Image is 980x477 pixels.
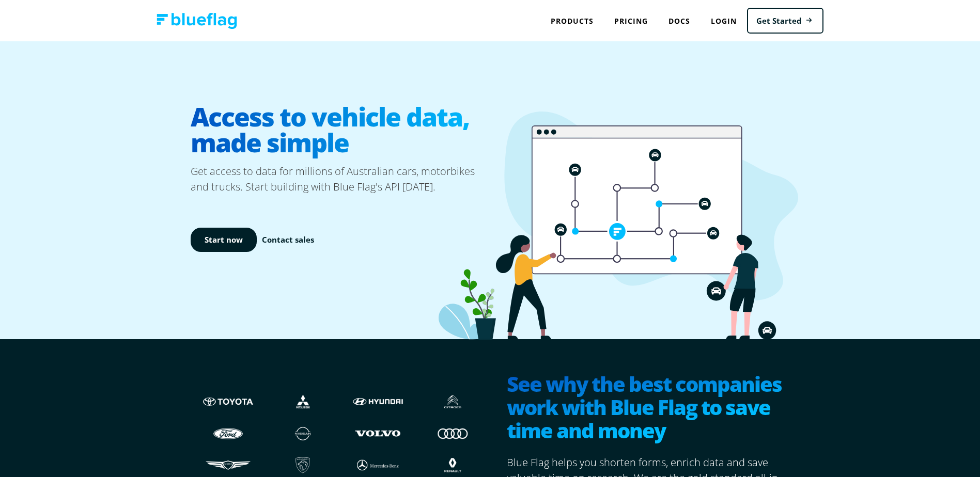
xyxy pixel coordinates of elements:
[426,392,480,411] img: Citroen logo
[701,10,747,31] a: Login to Blue Flag application
[191,164,490,195] p: Get access to data for millions of Australian cars, motorbikes and trucks. Start building with Bl...
[262,234,314,246] a: Contact sales
[276,392,330,411] img: Mistubishi logo
[201,423,255,443] img: Ford logo
[426,455,480,475] img: Renault logo
[276,423,330,443] img: Nissan logo
[351,392,405,411] img: Hyundai logo
[276,455,330,475] img: Peugeot logo
[540,10,604,31] div: Products
[351,455,405,475] img: Mercedes logo
[747,8,823,34] a: Get Started
[426,423,480,443] img: Audi logo
[201,392,255,411] img: Toyota logo
[191,228,257,252] a: Start now
[201,455,255,475] img: Genesis logo
[507,372,790,444] h2: See why the best companies work with Blue Flag to save time and money
[157,13,237,29] img: Blue Flag logo
[351,423,405,443] img: Volvo logo
[191,96,490,164] h1: Access to vehicle data, made simple
[658,10,701,31] a: Docs
[604,10,658,31] a: Pricing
